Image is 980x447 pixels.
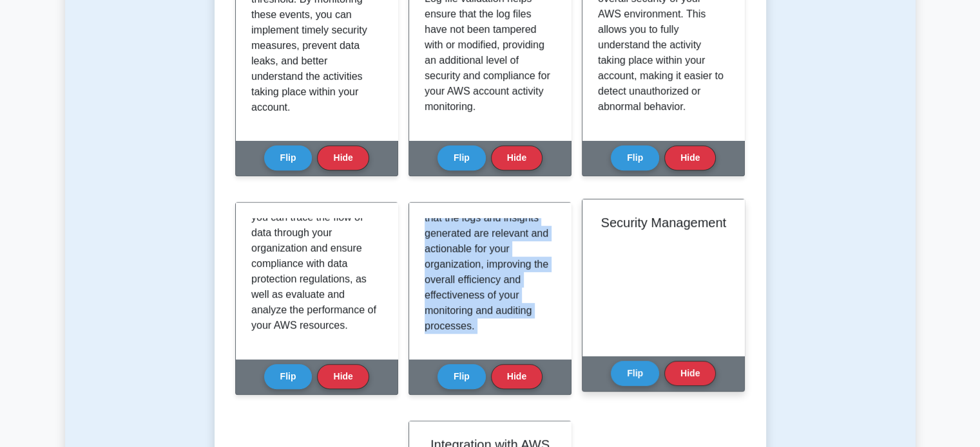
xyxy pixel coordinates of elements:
button: Flip [437,364,486,389]
button: Hide [491,145,543,170]
button: Flip [611,361,659,386]
h2: Security Management [598,215,729,230]
button: Hide [317,145,369,170]
button: Hide [491,364,543,389]
button: Hide [664,361,716,386]
button: Hide [317,364,369,389]
button: Flip [611,145,659,170]
button: Hide [664,145,716,170]
button: Flip [264,145,312,170]
button: Flip [437,145,486,170]
button: Flip [264,364,312,389]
